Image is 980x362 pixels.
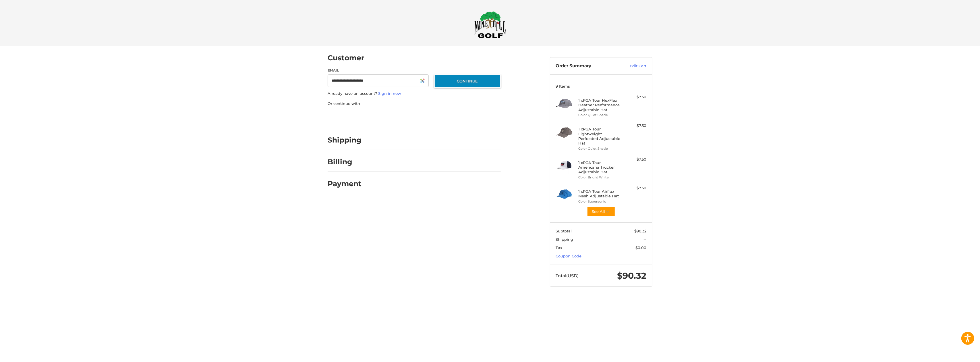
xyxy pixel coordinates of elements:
span: Shipping [556,237,573,242]
li: Color Quiet Shade [579,146,623,151]
span: Tax [556,245,563,250]
h2: Customer [328,53,364,62]
a: Sign in now [378,91,401,96]
span: $0.00 [636,245,647,250]
span: Total (USD) [556,273,579,278]
iframe: PayPal-paylater [374,112,417,122]
h2: Shipping [328,136,362,145]
li: Color Supersonic [579,199,623,204]
div: $7.50 [624,94,647,100]
div: $7.50 [624,185,647,191]
span: $90.32 [617,270,647,281]
label: Email [328,68,429,73]
h4: 1 x PGA Tour HexFlex Heather Performance Adjustable Hat [579,98,623,112]
h4: 1 x PGA Tour Americana Trucker Adjustable Hat [579,160,623,174]
span: -- [644,237,647,242]
span: Subtotal [556,229,572,233]
p: Or continue with [328,101,501,107]
img: Maple Hill Golf [474,11,506,38]
iframe: PayPal-venmo [423,112,466,122]
img: Sticky Password [420,78,425,83]
h4: 1 x PGA Tour Lightweight Perforated Adjustable Hat [579,127,623,145]
a: Edit Cart [618,63,647,69]
h3: Order Summary [556,63,618,69]
a: Coupon Code [556,254,582,258]
div: $7.50 [624,157,647,162]
button: Continue [434,74,501,88]
div: $7.50 [624,123,647,129]
h2: Payment [328,179,362,188]
h2: Billing [328,157,361,166]
li: Color Bright White [579,175,623,180]
span: $90.32 [635,229,647,233]
iframe: PayPal-paypal [326,112,369,122]
li: Color Quiet Shade [579,113,623,118]
h3: 9 Items [556,84,647,88]
h4: 1 x PGA Tour Airflux Mesh Adjustable Hat [579,189,623,199]
p: Already have an account? [328,91,501,97]
button: See All [587,207,615,217]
